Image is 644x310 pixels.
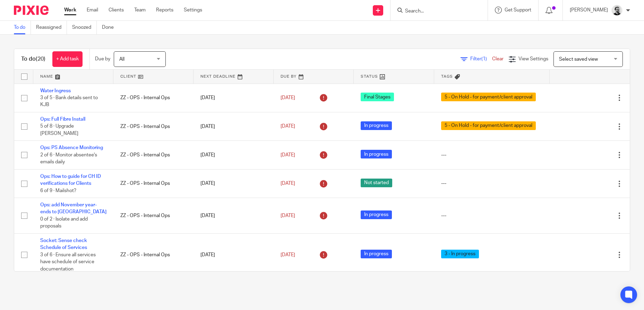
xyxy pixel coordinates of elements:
[194,233,274,276] td: [DATE]
[611,5,622,16] img: Jack_2025.jpg
[441,152,543,158] div: ---
[505,8,531,12] span: Get Support
[40,238,87,250] a: Socket: Sense check Schedule of Services
[194,169,274,198] td: [DATE]
[194,141,274,169] td: [DATE]
[281,213,295,218] span: [DATE]
[14,21,31,34] a: To do
[361,93,394,101] span: Final Stages
[52,51,83,67] a: + Add task
[570,7,608,14] p: [PERSON_NAME]
[361,150,392,158] span: In progress
[134,7,146,14] a: Team
[113,233,194,276] td: ZZ - OPS - Internal Ops
[281,124,295,129] span: [DATE]
[36,56,45,62] span: (20)
[518,57,548,61] span: View Settings
[119,57,124,62] span: All
[109,7,124,14] a: Clients
[40,252,96,272] span: 3 of 6 · Ensure all services have schedule of service documentation
[40,203,106,214] a: Ops: add November year-ends to [GEOGRAPHIC_DATA]
[72,21,97,34] a: Snoozed
[194,84,274,112] td: [DATE]
[40,153,97,165] span: 2 of 6 · Monitor absentee's emails daily
[441,250,479,258] span: 3 - In progress
[481,57,487,61] span: (1)
[441,93,536,101] span: 5 - On Hold - for payment/client approval
[113,84,194,112] td: ZZ - OPS - Internal Ops
[40,217,88,229] span: 0 of 2 · Isolate and add proposals
[14,6,49,15] img: Pixie
[87,7,98,14] a: Email
[113,169,194,198] td: ZZ - OPS - Internal Ops
[441,75,453,78] span: Tags
[281,95,295,100] span: [DATE]
[441,180,543,187] div: ---
[113,198,194,234] td: ZZ - OPS - Internal Ops
[40,188,76,193] span: 6 of 9 · Mailshot?
[361,121,392,130] span: In progress
[559,57,598,62] span: Select saved view
[21,55,45,63] h1: To do
[281,181,295,186] span: [DATE]
[194,198,274,234] td: [DATE]
[102,21,119,34] a: Done
[441,212,543,219] div: ---
[40,174,101,186] a: Ops: How to guide for CH ID verifications for Clients
[281,153,295,157] span: [DATE]
[492,57,504,61] a: Clear
[361,210,392,219] span: In progress
[95,55,110,62] p: Due by
[361,179,392,187] span: Not started
[113,141,194,169] td: ZZ - OPS - Internal Ops
[470,57,492,61] span: Filter
[40,95,98,107] span: 3 of 5 · Bank details sent to KJB
[36,21,67,34] a: Reassigned
[184,7,202,14] a: Settings
[404,8,467,15] input: Search
[361,250,392,258] span: In progress
[40,117,85,122] a: Ops: Full Fibre Install
[40,88,71,93] a: Water Ingress
[441,121,536,130] span: 5 - On Hold - for payment/client approval
[40,145,103,150] a: Ops: PS Absence Monitoring
[281,252,295,257] span: [DATE]
[64,7,76,14] a: Work
[194,112,274,140] td: [DATE]
[40,124,78,136] span: 5 of 8 · Upgrade [PERSON_NAME]
[156,7,173,14] a: Reports
[113,112,194,140] td: ZZ - OPS - Internal Ops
